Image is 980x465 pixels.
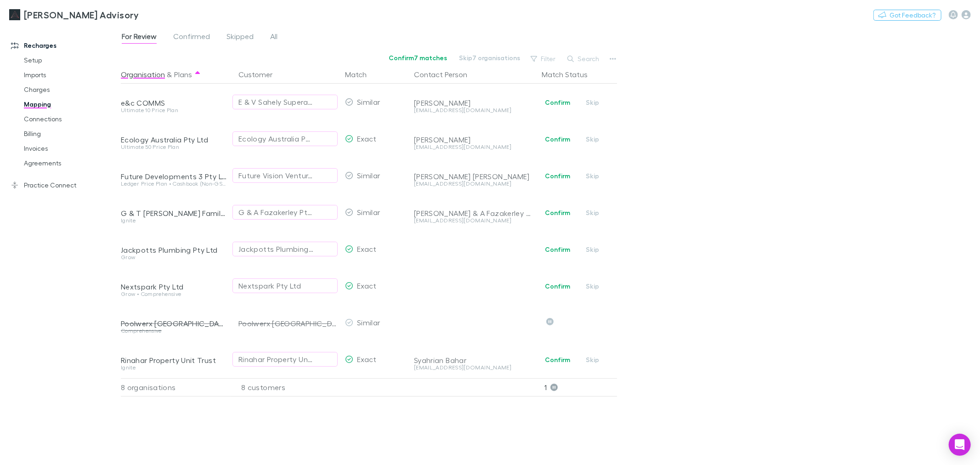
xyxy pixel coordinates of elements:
div: Poolwerx [GEOGRAPHIC_DATA] [238,305,338,342]
button: E & V Sahely Superannuation Fund [232,95,338,109]
button: Skip [578,354,607,365]
button: Confirm [539,281,576,292]
button: Match Status [542,65,599,84]
button: G & A Fazakerley Pty Ltd [232,205,338,220]
a: Mapping [15,97,127,112]
button: Skip [578,207,607,218]
button: Confirm [539,354,576,365]
svg: Skipped [546,318,554,325]
div: Rinahar Property Unit Trust [121,356,227,365]
span: Exact [357,355,377,363]
div: Jackpotts Plumbing Pty Ltd [238,244,313,255]
div: Grow [121,255,227,260]
span: Exact [357,281,377,290]
span: Confirmed [173,32,210,44]
button: Got Feedback? [873,10,941,21]
a: Charges [15,82,127,97]
button: Confirm [539,244,576,255]
button: Confirm [539,97,576,108]
button: Skip [578,244,607,255]
div: Syahrian Bahar [414,356,534,365]
span: All [270,32,278,44]
button: Confirm7 matches [383,52,453,63]
div: Future Vision Ventures Pty Ltd [238,170,313,181]
button: Skip [578,97,607,108]
div: Poolwerx [GEOGRAPHIC_DATA] - old [121,319,227,328]
div: Ecology Australia Pty Ltd [238,133,313,144]
img: Liston Newton Advisory's Logo [9,9,20,20]
span: Similar [357,97,380,106]
a: Agreements [15,156,127,170]
span: Exact [357,134,377,143]
p: 1 [544,379,617,396]
div: [EMAIL_ADDRESS][DOMAIN_NAME] [414,218,534,223]
div: 8 customers [231,378,341,397]
h3: [PERSON_NAME] Advisory [24,9,139,20]
button: Skip [578,170,607,181]
div: G & A Fazakerley Pty Ltd [238,207,313,218]
button: Search [563,53,605,64]
a: Imports [15,68,127,82]
div: Grow • Comprehensive [121,291,227,297]
span: Similar [357,171,380,180]
button: Ecology Australia Pty Ltd [232,131,338,146]
button: Future Vision Ventures Pty Ltd [232,168,338,183]
div: Ecology Australia Pty Ltd [121,135,227,144]
div: Ignite [121,365,227,370]
a: Billing [15,126,127,141]
div: [EMAIL_ADDRESS][DOMAIN_NAME] [414,365,534,370]
div: Ledger Price Plan • Cashbook (Non-GST) Price Plan [121,181,227,187]
button: Nextspark Pty Ltd [232,278,338,293]
div: Comprehensive [121,328,227,334]
a: Invoices [15,141,127,156]
span: For Review [122,32,157,44]
div: & [121,65,227,84]
span: Similar [357,208,380,216]
button: Organisation [121,65,165,84]
span: Exact [357,244,377,253]
div: [PERSON_NAME] [414,135,534,144]
a: [PERSON_NAME] Advisory [4,4,144,26]
button: Rinahar Property Unit Trust [232,352,338,367]
div: [EMAIL_ADDRESS][DOMAIN_NAME] [414,108,534,113]
button: Filter [526,53,561,64]
div: [PERSON_NAME] [414,98,534,108]
button: Contact Person [414,65,478,84]
div: E & V Sahely Superannuation Fund [238,96,313,108]
button: Match [345,65,378,84]
div: Nextspark Pty Ltd [238,280,301,291]
div: [EMAIL_ADDRESS][DOMAIN_NAME] [414,144,534,150]
div: e&c COMMS [121,98,227,108]
div: Rinahar Property Unit Trust [238,354,313,365]
div: Nextspark Pty Ltd [121,282,227,291]
button: Confirm [539,170,576,181]
div: Ignite [121,218,227,223]
button: Skip [578,281,607,292]
div: Open Intercom Messenger [949,434,971,456]
div: G & T [PERSON_NAME] Family Trust [121,209,227,218]
a: Connections [15,112,127,126]
a: Recharges [2,38,127,53]
button: Skip [578,134,607,145]
button: Jackpotts Plumbing Pty Ltd [232,242,338,256]
div: Ultimate 10 Price Plan [121,108,227,113]
button: Customer [238,65,283,84]
a: Setup [15,53,127,68]
div: [EMAIL_ADDRESS][DOMAIN_NAME] [414,181,534,187]
span: Similar [357,318,380,327]
div: Future Developments 3 Pty Ltd [121,172,227,181]
button: Confirm [539,207,576,218]
div: 8 organisations [121,378,231,397]
div: [PERSON_NAME] & A Fazakerley Pty Ltd [414,209,534,218]
span: Skipped [227,32,254,44]
button: Confirm [539,134,576,145]
button: Skip7 organisations [453,52,526,63]
a: Practice Connect [2,178,127,193]
div: Ultimate 50 Price Plan [121,144,227,150]
div: Jackpotts Plumbing Pty Ltd [121,245,227,255]
button: Plans [174,65,192,84]
div: [PERSON_NAME] [PERSON_NAME] [414,172,534,181]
